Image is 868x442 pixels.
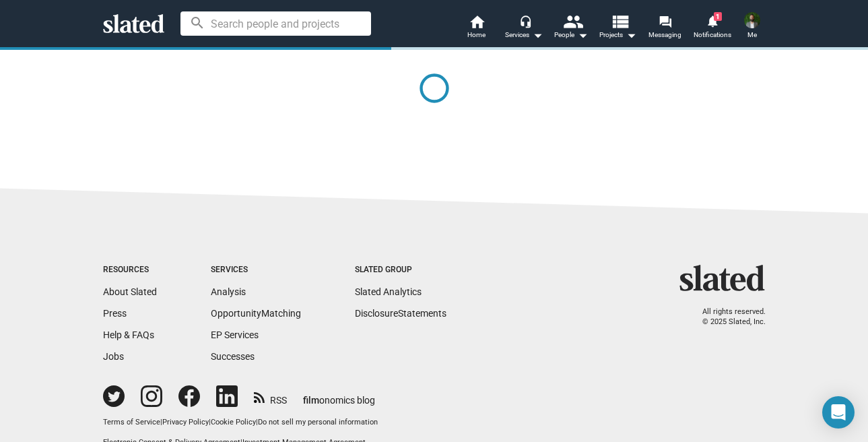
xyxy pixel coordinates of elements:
[595,13,642,43] button: Projects
[103,308,127,319] a: Press
[355,308,446,319] a: DisclosureStatements
[103,329,154,340] a: Help & FAQs
[103,418,160,427] a: Terms of Service
[609,11,629,31] mat-icon: view_list
[211,286,246,297] a: Analysis
[160,418,162,427] span: |
[103,351,124,362] a: Jobs
[706,14,719,27] mat-icon: notifications
[642,13,689,43] a: Messaging
[211,329,259,340] a: EP Services
[180,11,371,36] input: Search people and projects
[467,27,486,43] span: Home
[500,13,547,43] button: Services
[694,27,731,43] span: Notifications
[254,386,287,407] a: RSS
[659,15,671,28] mat-icon: forum
[822,396,855,429] div: Open Intercom Messenger
[258,418,378,428] button: Do not sell my personal information
[529,27,545,43] mat-icon: arrow_drop_down
[714,12,722,21] span: 1
[355,286,422,297] a: Slated Analytics
[103,286,157,297] a: About Slated
[103,265,157,276] div: Resources
[209,418,211,427] span: |
[355,265,446,276] div: Slated Group
[688,307,766,327] p: All rights reserved. © 2025 Slated, Inc.
[648,27,681,43] span: Messaging
[736,9,768,44] button: Felix Nunez JRMe
[574,27,591,43] mat-icon: arrow_drop_down
[547,13,595,43] button: People
[469,13,485,30] mat-icon: home
[453,13,500,43] a: Home
[623,27,639,43] mat-icon: arrow_drop_down
[689,13,736,43] a: 1Notifications
[744,12,760,28] img: Felix Nunez JR
[211,265,301,276] div: Services
[303,383,375,407] a: filmonomics blog
[554,27,588,43] div: People
[211,418,256,427] a: Cookie Policy
[519,15,531,27] mat-icon: headset_mic
[162,418,209,427] a: Privacy Policy
[562,11,582,31] mat-icon: people
[747,27,757,43] span: Me
[211,308,301,319] a: OpportunityMatching
[599,27,636,43] span: Projects
[505,27,543,43] div: Services
[303,395,319,406] span: film
[211,351,255,362] a: Successes
[256,418,258,427] span: |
